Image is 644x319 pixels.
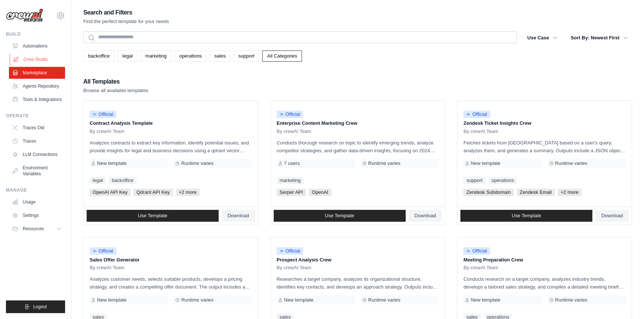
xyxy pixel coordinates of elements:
[117,51,137,62] a: legal
[90,265,125,271] span: By crewAI Team
[181,297,213,303] span: Runtime varies
[277,128,312,134] span: By crewAI Team
[90,247,116,255] span: Official
[9,196,65,208] a: Usage
[277,256,439,264] p: Prospect Analysis Crew
[176,189,200,196] span: +2 more
[90,189,131,196] span: OpenAI API Key
[463,265,498,271] span: By crewAI Team
[10,53,66,65] a: Crew Studio
[109,177,136,184] a: backoffice
[97,297,126,303] span: New template
[262,51,302,62] a: All Categories
[83,7,169,18] h2: Search and Filters
[6,9,43,23] img: Logo
[83,87,148,94] p: Browse all available templates
[6,113,65,119] div: Operate
[83,18,169,25] p: Find the perfect template for your needs
[555,160,587,166] span: Runtime varies
[9,80,65,92] a: Agents Repository
[595,210,629,222] a: Download
[309,189,331,196] span: OpenAI
[523,31,562,45] button: Use Case
[90,139,252,154] p: Analyzes contracts to extract key information, identify potential issues, and provide insights fo...
[463,247,490,255] span: Official
[234,51,259,62] a: support
[555,297,587,303] span: Runtime varies
[23,226,44,232] span: Resources
[415,213,436,219] span: Download
[512,213,541,219] span: Use Template
[90,111,116,118] span: Official
[368,160,400,166] span: Runtime varies
[90,256,252,264] p: Sales Offer Generator
[463,111,490,118] span: Official
[274,210,406,222] a: Use Template
[9,94,65,105] a: Tools & Integrations
[277,247,303,255] span: Official
[9,162,65,180] a: Environment Variables
[83,51,115,62] a: backoffice
[463,256,626,264] p: Meeting Preparation Crew
[90,177,106,184] a: legal
[33,304,47,310] span: Logout
[138,213,167,219] span: Use Template
[471,297,500,303] span: New template
[277,275,439,291] p: Researches a target company, analyzes its organizational structure, identifies key contacts, and ...
[90,128,125,134] span: By crewAI Team
[463,177,485,184] a: support
[9,149,65,160] a: LLM Connections
[9,135,65,147] a: Traces
[228,213,249,219] span: Download
[409,210,442,222] a: Download
[87,210,219,222] a: Use Template
[133,189,173,196] span: Qdrant API Key
[277,120,439,127] p: Enterprise Content Marketing Crew
[222,210,255,222] a: Download
[368,297,400,303] span: Runtime varies
[325,213,354,219] span: Use Template
[471,160,500,166] span: New template
[277,177,304,184] a: marketing
[277,139,439,154] p: Conducts thorough research on topic to identify emerging trends, analyze competitor strategies, a...
[277,111,303,118] span: Official
[90,275,252,291] p: Analyzes customer needs, selects suitable products, develops a pricing strategy, and creates a co...
[83,77,148,87] h2: All Templates
[174,51,207,62] a: operations
[463,120,626,127] p: Zendesk Ticket Insights Crew
[277,265,312,271] span: By crewAI Team
[141,51,171,62] a: marketing
[210,51,231,62] a: sales
[489,177,517,184] a: operations
[9,209,65,221] a: Settings
[6,300,65,313] button: Logout
[566,31,632,45] button: Sort By: Newest First
[97,160,126,166] span: New template
[558,189,582,196] span: +2 more
[6,187,65,193] div: Manage
[277,189,306,196] span: Serper API
[6,31,65,37] div: Build
[517,189,555,196] span: Zendesk Email
[90,120,252,127] p: Contract Analysis Template
[463,189,513,196] span: Zendesk Subdomain
[9,223,65,235] button: Resources
[9,122,65,134] a: Traces Old
[601,213,623,219] span: Download
[463,275,626,291] p: Conducts research on a target company, analyzes industry trends, develops a tailored sales strate...
[9,67,65,79] a: Marketplace
[284,160,300,166] span: 7 users
[9,40,65,52] a: Automations
[284,297,313,303] span: New template
[460,210,592,222] a: Use Template
[463,128,498,134] span: By crewAI Team
[181,160,213,166] span: Runtime varies
[463,139,626,154] p: Fetches tickets from [GEOGRAPHIC_DATA] based on a user's query, analyzes them, and generates a su...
